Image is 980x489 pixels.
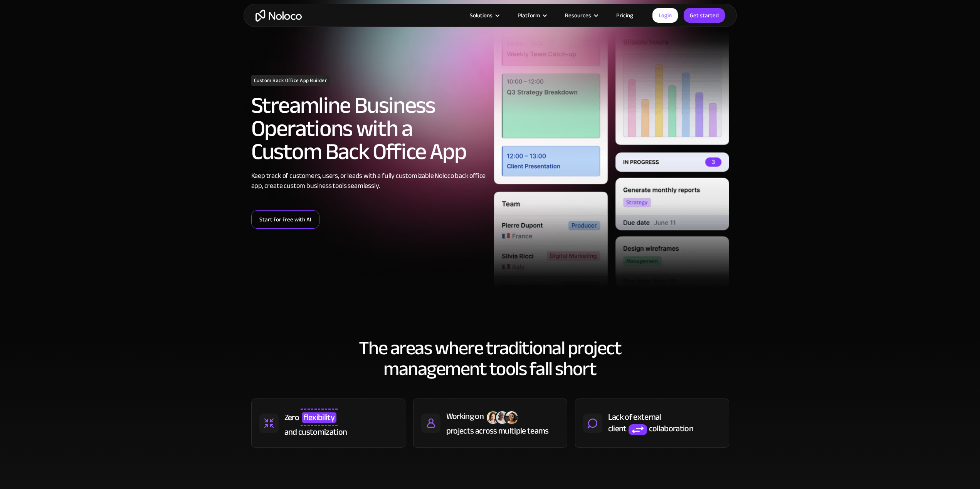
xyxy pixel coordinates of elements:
h1: Custom Back Office App Builder [251,75,330,86]
a: Start for free with AI [251,210,319,229]
div: and customization [284,426,347,438]
div: Lack of external [608,411,721,423]
div: projects across multiple teams [446,425,549,437]
div: Resources [565,10,591,20]
div: Solutions [460,10,508,20]
h2: Streamline Business Operations with a Custom Back Office App [251,94,486,163]
div: Keep track of customers, users, or leads with a fully customizable Noloco back office app, create... [251,171,486,191]
div: Zero [284,412,299,423]
a: Pricing [607,10,643,20]
a: Get started [684,8,725,23]
div: collaboration [649,423,693,434]
div: Platform [508,10,555,20]
div: Working on [446,410,484,422]
div: Platform [518,10,540,20]
a: Login [652,8,678,23]
div: client [608,423,627,434]
div: Resources [555,10,607,20]
h2: The areas where traditional project management tools fall short [251,338,729,379]
div: Solutions [470,10,493,20]
span: flexibility [302,412,336,422]
a: home [256,10,302,22]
